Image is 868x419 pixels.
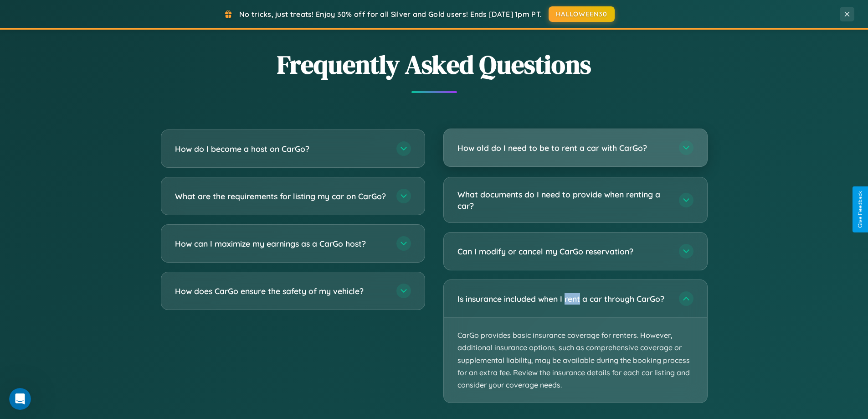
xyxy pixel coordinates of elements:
h3: Can I modify or cancel my CarGo reservation? [457,246,670,257]
h3: What are the requirements for listing my car on CarGo? [175,191,387,202]
h3: How does CarGo ensure the safety of my vehicle? [175,285,387,297]
h3: How do I become a host on CarGo? [175,143,387,155]
h3: Is insurance included when I rent a car through CarGo? [457,293,670,305]
p: CarGo provides basic insurance coverage for renters. However, additional insurance options, such ... [444,318,707,403]
h3: How can I maximize my earnings as a CarGo host? [175,238,387,249]
h2: Frequently Asked Questions [161,47,708,82]
h3: What documents do I need to provide when renting a car? [457,189,670,211]
iframe: Intercom live chat [9,388,31,410]
button: HALLOWEEN30 [549,6,615,22]
h3: How old do I need to be to rent a car with CarGo? [457,142,670,154]
span: No tricks, just treats! Enjoy 30% off for all Silver and Gold users! Ends [DATE] 1pm PT. [239,10,542,19]
div: Give Feedback [857,191,863,228]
